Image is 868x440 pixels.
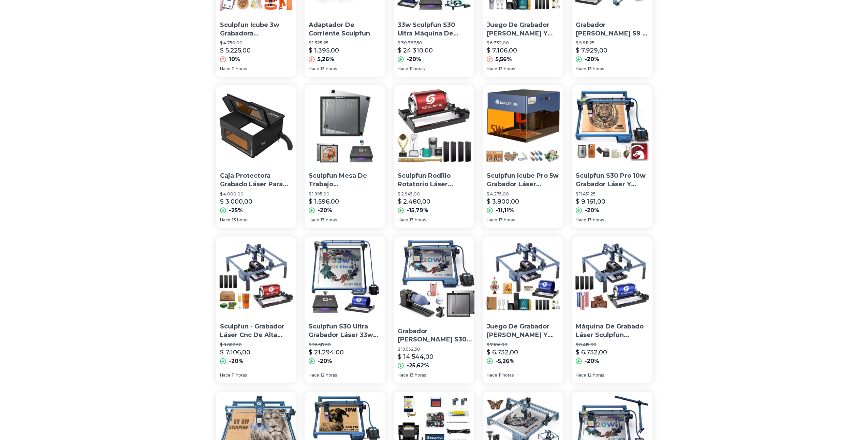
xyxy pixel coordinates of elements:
[576,21,648,38] p: Grabador [PERSON_NAME] S9 Y Eje De Extensión Y Rodillos
[220,342,293,348] p: $ 8.882,50
[309,21,381,38] p: Adaptador De Corriente Sculpfun
[216,236,297,384] a: Sculpfun - Grabador Láser Cnc De Alta Precisión S9Sculpfun - Grabador Láser Cnc De Alta Precisión...
[220,46,251,55] p: $ 5.225,00
[220,372,231,378] span: Hace
[232,372,247,378] span: 11 horas
[220,66,231,72] span: Hace
[318,55,334,63] p: 5,26%
[483,236,563,317] img: Juego De Grabador Láser Y Rodillo Giratorio Sculpfun S9
[576,197,605,206] p: $ 9.161,00
[487,66,497,72] span: Hace
[576,172,648,189] p: Sculpfun S30 Pro 10w Grabador Láser Y [PERSON_NAME]
[309,217,319,223] span: Hace
[487,172,559,189] p: Sculpfun Icube Pro 5w Grabador Láser Madera 130x130mm
[398,66,408,72] span: Hace
[483,236,563,384] a: Juego De Grabador Láser Y Rodillo Giratorio Sculpfun S9Juego De Grabador [PERSON_NAME] Y Rodillo ...
[394,85,474,228] a: Sculpfun Rodillo Rotatorio Láser Grabador Láser RotativoSculpfun Rodillo Rotatorio Láser Grabador...
[588,66,604,72] span: 13 horas
[318,357,332,365] p: -20%
[220,21,293,38] p: Sculpfun Icube 3w Grabadora Láser,cortadora Grabadora Láser
[229,55,240,63] p: 10%
[321,372,337,378] span: 12 horas
[410,66,425,72] span: 11 horas
[398,197,430,206] p: $ 2.480,00
[487,191,559,197] p: $ 4.275,00
[309,40,381,46] p: $ 1.325,25
[499,217,515,223] span: 13 horas
[487,372,497,378] span: Hace
[576,342,648,348] p: $ 8.415,00
[588,372,604,378] span: 12 horas
[576,46,607,55] p: $ 7.929,00
[483,85,563,228] a: Sculpfun Icube Pro 5w Grabador Láser Madera 130x130mmSculpfun Icube Pro 5w Grabador Láser Madera ...
[220,172,293,189] p: Caja Protectora Grabado Láser Para Atomstack, Sculpfun, Tts
[483,85,563,166] img: Sculpfun Icube Pro 5w Grabador Láser Madera 130x130mm
[216,236,297,317] img: Sculpfun - Grabador Láser Cnc De Alta Precisión S9
[576,348,607,357] p: $ 6.732,00
[487,348,518,357] p: $ 6.732,00
[394,85,474,166] img: Sculpfun Rodillo Rotatorio Láser Grabador Láser Rotativo
[398,46,433,55] p: $ 24.310,00
[576,372,586,378] span: Hace
[499,372,514,378] span: 11 horas
[305,236,385,317] img: Sculpfun S30 Ultra Grabador Láser 33w +tablero+rodillo Kits
[496,357,515,365] p: -5,26%
[407,55,421,63] p: -20%
[305,85,385,228] a: Sculpfun Mesa De Trabajo De Nido Abeja Para Grabador LáserSculpfun Mesa De Trabajo [PERSON_NAME] ...
[487,21,559,38] p: Juego De Grabador [PERSON_NAME] Y Rodillo Giratorio Sculpfun S9
[309,191,381,197] p: $ 1.995,00
[398,40,470,46] p: $ 30.387,50
[576,66,586,72] span: Hace
[232,66,247,72] span: 11 horas
[309,172,381,189] p: Sculpfun Mesa De Trabajo [PERSON_NAME] Abeja Para Grabador Láser
[220,217,231,223] span: Hace
[585,357,599,365] p: -20%
[321,217,337,223] span: 13 horas
[220,191,293,197] p: $ 4.000,00
[487,342,559,348] p: $ 7.106,00
[309,197,339,206] p: $ 1.596,00
[309,322,381,339] p: Sculpfun S30 Ultra Grabador Láser 33w +tablero+rodillo Kits
[309,372,319,378] span: Hace
[496,206,514,215] p: -11,11%
[585,55,599,63] p: -20%
[410,372,426,378] span: 13 horas
[398,21,470,38] p: 33w Sculpfun S30 Ultra Máquina De Grabado Láser 4 Piezas
[395,236,480,322] img: Grabador Láser Sculpfun S30 Pro Max+placa Nido Abeja+rodillo
[487,217,497,223] span: Hace
[572,236,652,384] a: Máquina De Grabado Láser Sculpfun S9+rodillo Atomstack R1proMáquina De Grabado Láser Sculpfun S9+...
[576,40,648,46] p: $ 9.911,25
[309,46,339,55] p: $ 1.395,00
[572,236,652,317] img: Máquina De Grabado Láser Sculpfun S9+rodillo Atomstack R1pro
[588,217,604,223] span: 13 horas
[398,347,477,352] p: $ 19.552,50
[410,217,426,223] span: 13 horas
[229,357,244,365] p: -20%
[407,206,428,215] p: -15,79%
[220,348,250,357] p: $ 7.106,00
[220,197,252,206] p: $ 3.000,00
[398,191,470,197] p: $ 2.945,00
[407,362,429,370] p: -25,62%
[487,40,559,46] p: $ 6.732,00
[232,217,248,223] span: 13 horas
[394,236,474,384] a: Grabador Láser Sculpfun S30 Pro Max+placa Nido Abeja+rodilloGrabador [PERSON_NAME] S30 Pro Max+pl...
[398,372,408,378] span: Hace
[216,85,297,166] img: Caja Protectora Grabado Láser Para Atomstack, Sculpfun, Tts
[309,342,381,348] p: $ 26.617,50
[318,206,332,215] p: -20%
[229,206,243,215] p: -25%
[487,197,519,206] p: $ 3.800,00
[216,85,297,228] a: Caja Protectora Grabado Láser Para Atomstack, Sculpfun, TtsCaja Protectora Grabado Láser Para Ato...
[576,322,648,339] p: Máquina De Grabado Láser Sculpfun S9+rodillo Atomstack R1pro
[309,66,319,72] span: Hace
[398,172,470,189] p: Sculpfun Rodillo Rotatorio Láser Grabador Láser Rotativo
[496,55,512,63] p: 5,56%
[309,348,344,357] p: $ 21.294,00
[398,217,408,223] span: Hace
[572,85,652,228] a: Sculpfun S30 Pro 10w Grabador Láser Y LightburnSculpfun S30 Pro 10w Grabador Láser Y [PERSON_NAME...
[499,66,515,72] span: 13 horas
[220,40,293,46] p: $ 4.750,00
[305,85,385,166] img: Sculpfun Mesa De Trabajo De Nido Abeja Para Grabador Láser
[398,352,433,362] p: $ 14.544,00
